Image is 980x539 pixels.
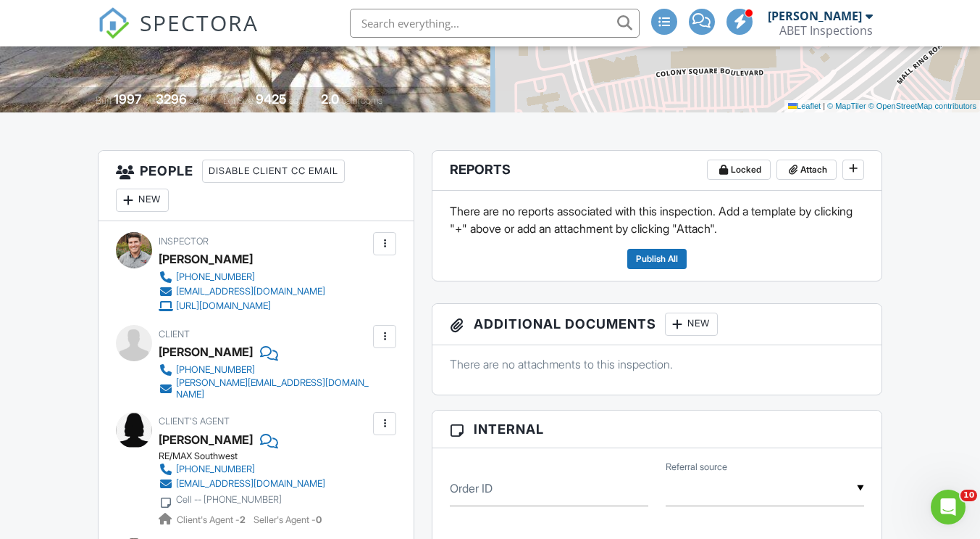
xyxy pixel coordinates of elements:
div: Disable Client CC Email [202,160,345,183]
div: RE/MAX Southwest [159,450,337,462]
h3: People [99,151,414,221]
span: bathrooms [341,95,382,106]
span: SPECTORA [140,7,259,38]
span: | [823,102,825,110]
strong: 0 [316,514,322,525]
iframe: Intercom live chat [931,490,966,524]
label: Referral source [666,461,727,474]
a: Leaflet [788,102,821,110]
div: [EMAIL_ADDRESS][DOMAIN_NAME] [176,478,325,490]
div: [PERSON_NAME] [159,248,253,270]
div: [PERSON_NAME][EMAIL_ADDRESS][DOMAIN_NAME] [176,377,369,400]
span: Client's Agent - [177,514,248,525]
label: Order ID [450,480,493,496]
div: 1997 [114,91,142,107]
div: 2.0 [321,91,339,107]
span: Client's Agent [159,416,230,427]
a: © MapTiler [827,102,866,110]
div: 3296 [156,91,187,107]
a: [PHONE_NUMBER] [159,462,325,477]
div: [PERSON_NAME] [159,341,253,363]
div: [PHONE_NUMBER] [176,364,255,376]
span: 10 [960,490,977,501]
p: There are no attachments to this inspection. [450,356,863,372]
span: Seller's Agent - [254,514,322,525]
a: [EMAIL_ADDRESS][DOMAIN_NAME] [159,477,325,491]
h3: Internal [432,411,881,448]
div: New [665,313,718,336]
a: [URL][DOMAIN_NAME] [159,299,325,313]
div: ABET Inspections [779,23,873,38]
div: [URL][DOMAIN_NAME] [176,300,271,312]
span: sq. ft. [189,95,209,106]
div: Cell -- [PHONE_NUMBER] [176,494,282,506]
span: Inspector [159,236,209,247]
div: 9425 [256,91,287,107]
a: [PERSON_NAME] [159,429,253,450]
strong: 2 [240,514,246,525]
a: SPECTORA [98,20,259,50]
div: [PERSON_NAME] [768,9,862,23]
span: Lot Size [223,95,254,106]
div: [EMAIL_ADDRESS][DOMAIN_NAME] [176,286,325,297]
a: [EMAIL_ADDRESS][DOMAIN_NAME] [159,284,325,299]
span: Client [159,329,190,340]
a: [PHONE_NUMBER] [159,270,325,284]
a: © OpenStreetMap contributors [868,102,976,110]
div: New [116,189,169,212]
img: The Best Home Inspection Software - Spectora [98,7,130,39]
a: [PHONE_NUMBER] [159,363,369,377]
div: [PHONE_NUMBER] [176,464,255,475]
span: sq.ft. [289,95,307,106]
div: [PHONE_NUMBER] [176,271,255,283]
h3: Additional Documents [432,304,881,345]
a: [PERSON_NAME][EMAIL_ADDRESS][DOMAIN_NAME] [159,377,369,400]
input: Search everything... [350,9,640,38]
span: Built [96,95,112,106]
